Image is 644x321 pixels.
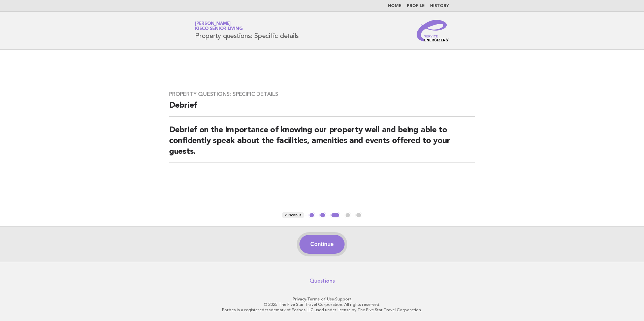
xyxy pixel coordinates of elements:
[407,4,425,8] a: Profile
[195,27,243,31] span: Kisco Senior Living
[417,20,449,41] img: Service Energizers
[335,297,352,301] a: Support
[195,22,299,39] h1: Property questions: Specific details
[293,297,306,301] a: Privacy
[195,22,243,31] a: [PERSON_NAME]Kisco Senior Living
[388,4,401,8] a: Home
[330,212,340,219] button: 3
[116,307,528,313] p: Forbes is a registered trademark of Forbes LLC used under license by The Five Star Travel Corpora...
[319,212,326,219] button: 2
[169,100,475,117] h2: Debrief
[299,235,344,254] button: Continue
[116,296,528,302] p: · ·
[116,302,528,307] p: © 2025 The Five Star Travel Corporation. All rights reserved.
[430,4,449,8] a: History
[310,278,335,284] a: Questions
[307,297,334,301] a: Terms of Use
[282,212,304,219] button: < Previous
[309,212,315,219] button: 1
[169,91,475,98] h3: Property questions: Specific details
[169,125,475,163] h2: Debrief on the importance of knowing our property well and being able to confidently speak about ...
